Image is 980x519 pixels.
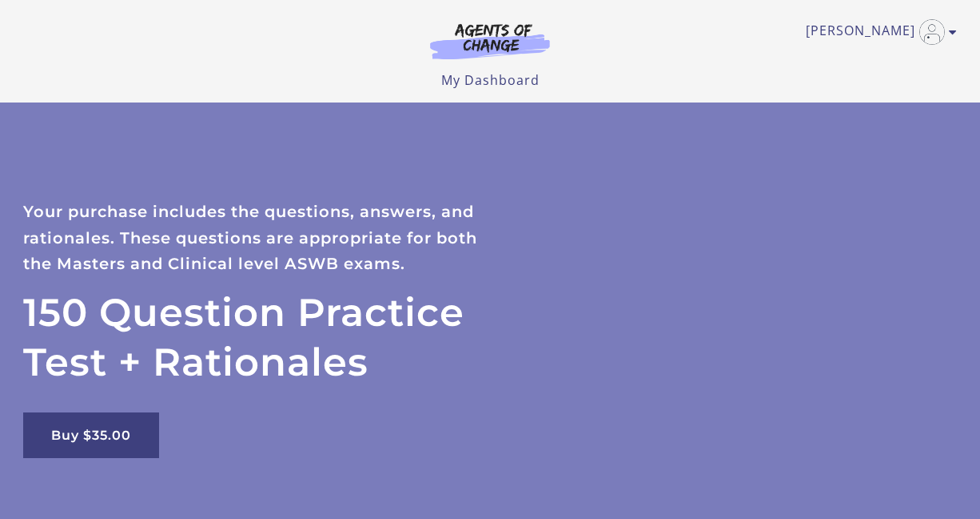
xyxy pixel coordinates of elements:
h2: 150 Question Practice Test + Rationales [23,288,490,388]
a: Buy $35.00 [23,412,159,458]
a: My Dashboard [441,71,540,89]
a: Toggle menu [806,19,949,45]
img: Agents of Change Logo [413,22,567,59]
p: Your purchase includes the questions, answers, and rationales. These questions are appropriate fo... [23,199,490,277]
